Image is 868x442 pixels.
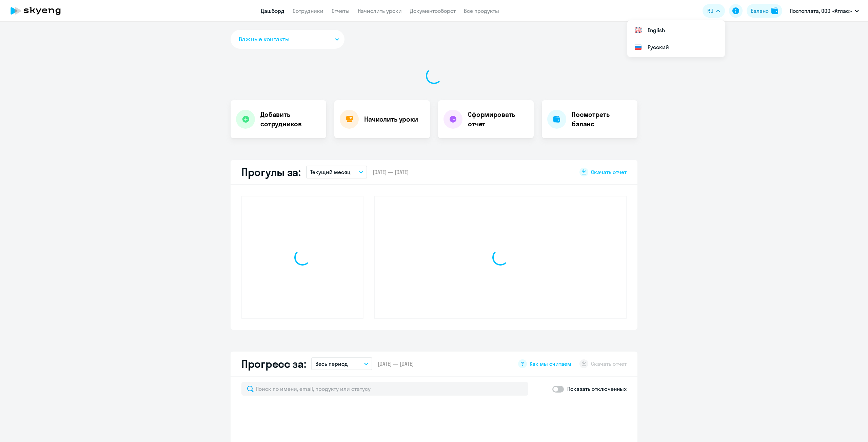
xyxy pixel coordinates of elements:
a: Документооборот [410,7,456,14]
span: Скачать отчет [591,168,627,176]
p: Весь период [315,360,348,368]
ul: RU [627,20,725,57]
button: RU [703,4,725,18]
a: Все продукты [464,7,499,14]
button: Важные контакты [231,30,344,49]
button: Весь период [311,357,372,370]
h4: Добавить сотрудников [260,110,321,129]
span: RU [707,7,713,15]
div: Баланс [751,7,769,15]
p: Постоплата, ООО «Атлас» [790,7,852,15]
img: balance [771,7,778,14]
h4: Сформировать отчет [468,110,528,129]
p: Текущий месяц [310,168,351,176]
button: Балансbalance [747,4,782,18]
a: Сотрудники [293,7,323,14]
h4: Начислить уроки [364,114,418,124]
input: Поиск по имени, email, продукту или статусу [241,382,528,396]
a: Дашборд [261,7,284,14]
img: English [634,26,642,34]
h4: Посмотреть баланс [572,110,632,129]
span: [DATE] — [DATE] [378,360,414,367]
span: Как мы считаем [530,360,571,367]
a: Отчеты [332,7,350,14]
span: [DATE] — [DATE] [373,168,409,176]
a: Начислить уроки [358,7,402,14]
button: Постоплата, ООО «Атлас» [786,3,862,19]
h2: Прогулы за: [241,165,301,179]
button: Текущий месяц [306,166,367,178]
h2: Прогресс за: [241,357,306,371]
p: Показать отключенных [567,385,627,393]
span: Важные контакты [239,35,290,44]
img: Русский [634,43,642,51]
